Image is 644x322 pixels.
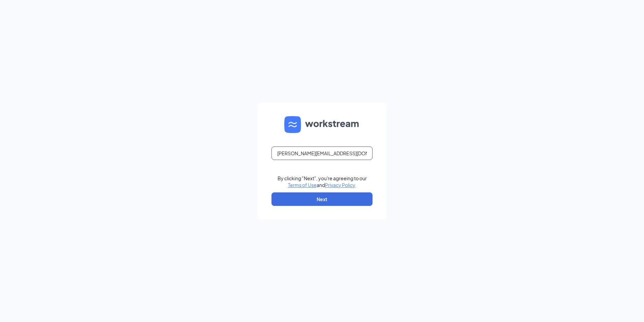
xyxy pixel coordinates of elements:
[271,192,373,206] button: Next
[284,116,360,133] img: WS logo and Workstream text
[278,175,367,188] div: By clicking "Next", you're agreeing to our and .
[288,182,317,188] a: Terms of Use
[271,146,373,160] input: Email
[325,182,355,188] a: Privacy Policy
